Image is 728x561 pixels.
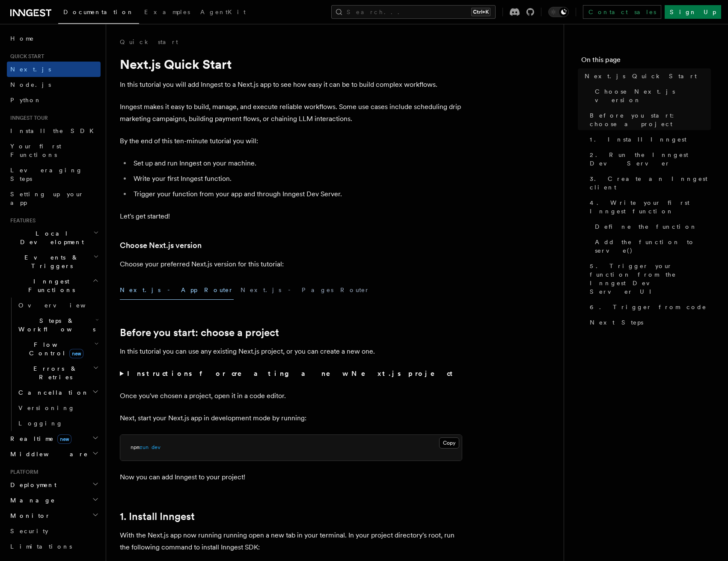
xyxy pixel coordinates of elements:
span: Next.js [10,66,51,73]
kbd: Ctrl+K [471,8,490,16]
a: Add the function to serve() [591,234,711,258]
summary: Instructions for creating a new Next.js project [120,368,462,380]
li: Trigger your function from your app and through Inngest Dev Server. [131,188,462,200]
a: 1. Install Inngest [120,511,195,523]
span: Limitations [10,543,72,550]
a: Choose Next.js version [591,84,711,108]
span: 2. Run the Inngest Dev Server [590,151,711,168]
span: Monitor [7,511,51,520]
span: 3. Create an Inngest client [590,174,711,192]
button: Middleware [7,446,101,462]
span: run [140,444,149,450]
a: Logging [15,416,101,431]
a: Node.js [7,77,101,92]
span: Cancellation [15,388,89,397]
h4: On this page [581,55,711,68]
a: 2. Run the Inngest Dev Server [586,147,711,171]
a: Choose Next.js version [120,239,202,251]
span: Define the function [595,222,697,231]
span: Platform [7,469,39,475]
p: In this tutorial you can use any existing Next.js project, or you can create a new one. [120,345,462,357]
span: Documentation [63,9,134,15]
span: Python [10,97,42,103]
span: npm [131,444,140,450]
a: 3. Create an Inngest client [586,171,711,195]
p: With the Next.js app now running running open a new tab in your terminal. In your project directo... [120,529,462,553]
span: Your first Functions [10,143,61,158]
span: 6. Trigger from code [590,303,707,311]
span: Logging [18,420,63,427]
h1: Next.js Quick Start [120,56,462,72]
a: Security [7,523,101,539]
span: Security [10,528,48,534]
p: Inngest makes it easy to build, manage, and execute reliable workflows. Some use cases include sc... [120,101,462,125]
span: Local Development [7,229,93,246]
span: Errors & Retries [15,364,93,381]
a: Python [7,92,101,108]
a: Next.js Quick Start [581,68,711,84]
span: Choose Next.js version [595,87,711,104]
a: Before you start: choose a project [586,108,711,132]
p: Choose your preferred Next.js version for this tutorial: [120,258,462,270]
span: Deployment [7,481,56,489]
p: In this tutorial you will add Inngest to a Next.js app to see how easy it can be to build complex... [120,79,462,91]
span: Next Steps [590,318,643,327]
strong: Instructions for creating a new Next.js project [127,369,456,378]
button: Local Development [7,226,101,250]
span: new [57,434,71,444]
span: 5. Trigger your function from the Inngest Dev Server UI [590,262,711,296]
p: Now you can add Inngest to your project! [120,471,462,483]
button: Realtimenew [7,431,101,446]
span: Setting up your app [10,191,84,206]
span: Inngest Functions [7,277,92,294]
a: Next.js [7,62,101,77]
span: Next.js Quick Start [585,72,697,80]
li: Set up and run Inngest on your machine. [131,157,462,169]
button: Cancellation [15,385,101,400]
a: Setting up your app [7,186,101,210]
a: Home [7,31,101,46]
a: Install the SDK [7,123,101,139]
button: Monitor [7,508,101,523]
button: Deployment [7,477,101,493]
button: Next.js - Pages Router [241,280,370,300]
p: Let's get started! [120,210,462,222]
a: Leveraging Steps [7,162,101,186]
p: By the end of this ten-minute tutorial you will: [120,135,462,147]
a: 4. Write your first Inngest function [586,195,711,219]
a: 6. Trigger from code [586,299,711,315]
button: Steps & Workflows [15,313,101,337]
span: Before you start: choose a project [590,111,711,128]
span: Steps & Workflows [15,316,95,334]
a: Versioning [15,400,101,416]
button: Flow Controlnew [15,337,101,361]
span: Inngest tour [7,115,48,121]
button: Copy [439,437,459,449]
a: 1. Install Inngest [586,132,711,147]
a: Examples [139,3,195,23]
a: Limitations [7,539,101,554]
span: dev [152,444,160,450]
span: Install the SDK [10,127,99,134]
a: Define the function [591,219,711,234]
span: new [69,349,83,358]
a: Sign Up [665,5,721,19]
span: Versioning [18,405,75,411]
span: Flow Control [15,340,94,357]
div: Inngest Functions [7,298,101,431]
p: Once you've chosen a project, open it in a code editor. [120,390,462,402]
a: Before you start: choose a project [120,327,279,339]
span: Realtime [7,434,71,443]
li: Write your first Inngest function. [131,173,462,185]
span: Leveraging Steps [10,167,83,182]
button: Inngest Functions [7,274,101,298]
a: AgentKit [195,3,251,23]
span: Add the function to serve() [595,238,711,255]
span: Middleware [7,450,88,458]
span: Events & Triggers [7,253,93,270]
a: Quick start [120,38,178,46]
span: Manage [7,496,55,505]
span: 4. Write your first Inngest function [590,198,711,216]
span: Quick start [7,53,44,60]
span: Home [10,34,34,43]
